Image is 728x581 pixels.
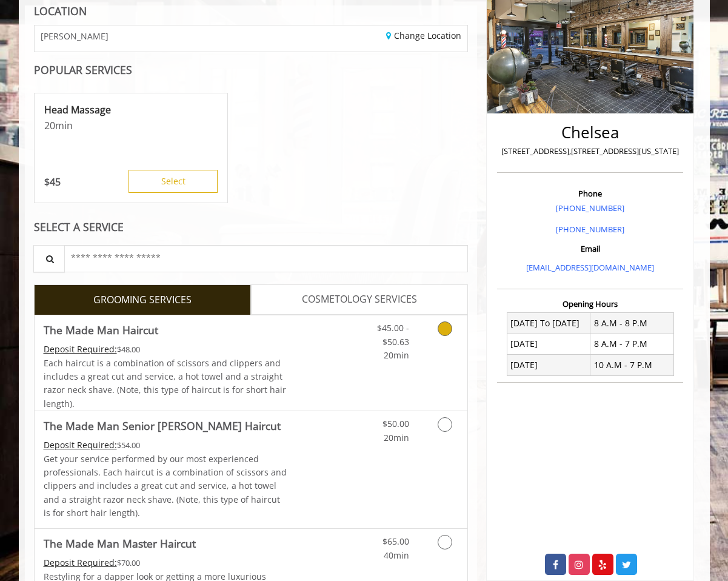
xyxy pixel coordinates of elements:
[590,355,674,375] td: 10 A.M - 7 P.M
[556,203,624,213] a: [PHONE_NUMBER]
[44,103,218,116] p: Head Massage
[500,145,680,158] p: [STREET_ADDRESS],[STREET_ADDRESS][US_STATE]
[507,334,590,354] td: [DATE]
[44,175,50,189] span: $
[93,292,192,308] span: GROOMING SERVICES
[129,170,218,193] button: Select
[34,62,132,77] b: POPULAR SERVICES
[33,245,65,272] button: Service Search
[500,244,680,253] h3: Email
[384,349,409,361] span: 20min
[44,556,287,569] div: $70.00
[44,357,286,409] span: Each haircut is a combination of scissors and clippers and includes a great cut and service, a ho...
[44,417,281,434] b: The Made Man Senior [PERSON_NAME] Haircut
[44,535,196,552] b: The Made Man Master Haircut
[377,322,409,347] span: $45.00 - $50.63
[44,321,158,338] b: The Made Man Haircut
[55,119,73,132] span: min
[500,124,680,141] h2: Chelsea
[507,355,590,375] td: [DATE]
[507,313,590,334] td: [DATE] To [DATE]
[44,439,117,451] span: This service needs some Advance to be paid before we block your appointment
[556,224,624,235] a: [PHONE_NUMBER]
[34,221,469,233] div: SELECT A SERVICE
[34,4,87,18] b: LOCATION
[497,300,683,308] h3: Opening Hours
[44,343,117,355] span: This service needs some Advance to be paid before we block your appointment
[44,119,218,132] p: 20
[302,292,417,307] span: COSMETOLOGY SERVICES
[386,30,461,41] a: Change Location
[590,334,674,354] td: 8 A.M - 7 P.M
[382,418,409,429] span: $50.00
[500,189,680,198] h3: Phone
[44,343,287,356] div: $48.00
[384,432,409,443] span: 20min
[44,175,61,189] p: 45
[44,438,287,452] div: $54.00
[526,262,654,273] a: [EMAIL_ADDRESS][DOMAIN_NAME]
[44,452,287,520] p: Get your service performed by our most experienced professionals. Each haircut is a combination o...
[590,313,674,334] td: 8 A.M - 8 P.M
[384,549,409,561] span: 40min
[382,536,409,547] span: $65.00
[41,32,109,41] span: [PERSON_NAME]
[44,557,117,568] span: This service needs some Advance to be paid before we block your appointment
